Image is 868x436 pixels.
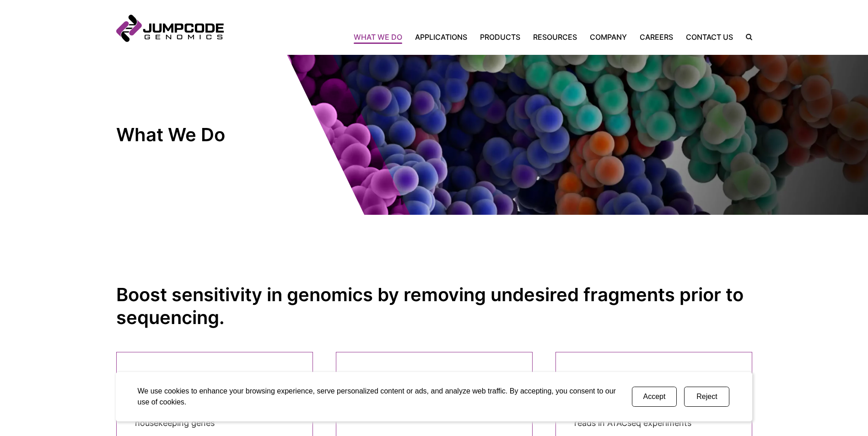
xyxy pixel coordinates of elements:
strong: Boost sensitivity in genomics by removing undesired fragments prior to sequencing. [116,283,744,329]
a: Applications [409,32,474,43]
a: Contact Us [679,32,739,43]
a: Company [583,32,633,43]
a: Products [474,32,527,43]
button: Accept [632,387,677,407]
label: Search the site. [739,34,752,40]
span: We use cookies to enhance your browsing experience, serve personalized content or ads, and analyz... [138,387,616,406]
a: Resources [527,32,583,43]
a: Careers [633,32,679,43]
h1: What We Do [116,123,281,146]
button: Reject [684,387,729,407]
nav: Primary Navigation [224,32,739,43]
a: What We Do [354,32,409,43]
